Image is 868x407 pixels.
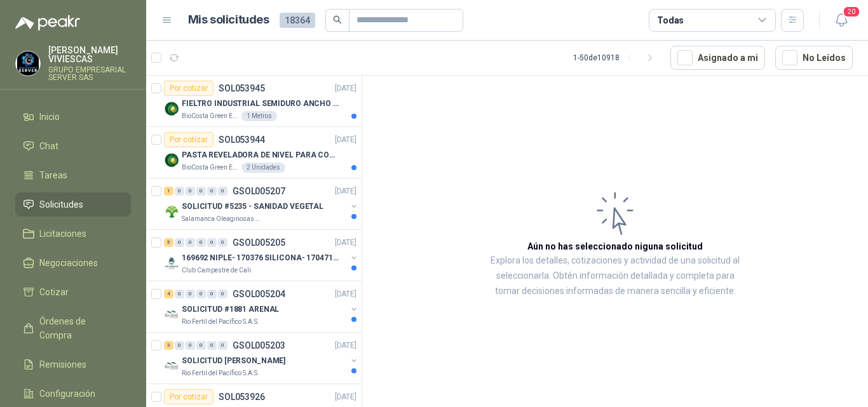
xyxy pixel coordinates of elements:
span: Tareas [39,168,67,182]
span: Configuración [39,387,95,401]
span: Inicio [39,110,60,124]
p: GSOL005207 [233,187,285,196]
p: [PERSON_NAME] VIVIESCAS [48,46,131,63]
p: FIELTRO INDUSTRIAL SEMIDURO ANCHO 25 MM [182,98,340,110]
p: SOL053926 [219,392,265,401]
div: 3 [164,341,173,350]
a: Inicio [15,105,131,129]
img: Company Logo [164,204,179,219]
div: 0 [175,341,184,350]
a: Por cotizarSOL053945[DATE] Company LogoFIELTRO INDUSTRIAL SEMIDURO ANCHO 25 MMBioCosta Green Ener... [146,76,362,127]
div: Todas [657,13,684,27]
a: Negociaciones [15,251,131,275]
span: Órdenes de Compra [39,314,119,342]
h3: Aún no has seleccionado niguna solicitud [527,239,703,253]
span: 18364 [280,13,315,28]
span: Licitaciones [39,227,86,241]
div: 4 [164,290,173,298]
p: [DATE] [335,288,356,300]
a: Remisiones [15,352,131,377]
img: Company Logo [164,358,179,373]
div: 0 [175,187,184,196]
div: 0 [196,238,206,247]
button: No Leídos [775,46,853,70]
a: Chat [15,134,131,158]
p: SOL053945 [219,84,265,93]
p: Salamanca Oleaginosas SAS [182,214,262,224]
p: Rio Fertil del Pacífico S.A.S. [182,368,259,378]
p: [DATE] [335,237,356,249]
div: 0 [218,187,227,196]
a: Solicitudes [15,192,131,217]
div: 0 [196,187,206,196]
img: Company Logo [164,307,179,322]
a: Configuración [15,382,131,406]
a: Órdenes de Compra [15,309,131,347]
p: Club Campestre de Cali [182,265,251,276]
p: SOLICITUD #1881 ARENAL [182,304,279,316]
div: 0 [196,290,206,298]
p: BioCosta Green Energy S.A.S [182,163,239,173]
div: 0 [218,341,227,350]
img: Company Logo [164,101,179,116]
div: 0 [207,290,217,298]
p: GSOL005204 [233,290,285,298]
p: GSOL005203 [233,341,285,350]
span: search [333,15,342,24]
p: SOLICITUD [PERSON_NAME] [182,355,285,367]
a: Tareas [15,163,131,187]
span: Chat [39,139,58,153]
p: 169692 NIPLE- 170376 SILICONA- 170471 VALVULA REG [182,252,340,264]
div: 1 [164,187,173,196]
a: Cotizar [15,280,131,304]
p: Explora los detalles, cotizaciones y actividad de una solicitud al seleccionarla. Obtén informaci... [489,253,741,299]
div: 0 [175,290,184,298]
div: 0 [218,238,227,247]
div: 0 [207,187,217,196]
p: [DATE] [335,83,356,95]
span: Solicitudes [39,197,83,211]
a: Por cotizarSOL053944[DATE] Company LogoPASTA REVELADORA DE NIVEL PARA COMBUSTIBLES/ACEITES DE COL... [146,127,362,178]
p: GRUPO EMPRESARIAL SERVER SAS [48,66,131,81]
a: Licitaciones [15,222,131,246]
p: [DATE] [335,391,356,403]
div: 0 [218,290,227,298]
p: SOL053944 [219,135,265,144]
p: GSOL005205 [233,238,285,247]
p: [DATE] [335,185,356,197]
a: 5 0 0 0 0 0 GSOL005205[DATE] Company Logo169692 NIPLE- 170376 SILICONA- 170471 VALVULA REGClub Ca... [164,235,359,276]
div: 0 [207,341,217,350]
a: 1 0 0 0 0 0 GSOL005207[DATE] Company LogoSOLICITUD #5235 - SANIDAD VEGETALSalamanca Oleaginosas SAS [164,183,359,224]
button: Asignado a mi [670,46,765,70]
p: SOLICITUD #5235 - SANIDAD VEGETAL [182,201,323,213]
div: Por cotizar [164,389,214,404]
div: 0 [186,341,195,350]
div: Por cotizar [164,132,214,147]
div: 0 [207,238,217,247]
div: 0 [186,187,195,196]
span: Cotizar [39,285,69,299]
div: 5 [164,238,173,247]
p: Rio Fertil del Pacífico S.A.S. [182,317,259,327]
a: 3 0 0 0 0 0 GSOL005203[DATE] Company LogoSOLICITUD [PERSON_NAME]Rio Fertil del Pacífico S.A.S. [164,338,359,378]
img: Logo peakr [15,15,80,30]
button: 20 [830,9,853,32]
p: PASTA REVELADORA DE NIVEL PARA COMBUSTIBLES/ACEITES DE COLOR ROSADA marca kolor kut [182,149,340,161]
img: Company Logo [164,152,179,168]
h1: Mis solicitudes [188,11,269,29]
p: BioCosta Green Energy S.A.S [182,111,239,121]
div: 2 Unidades [241,163,285,173]
p: [DATE] [335,134,356,146]
div: 0 [186,290,195,298]
span: Negociaciones [39,256,98,270]
p: [DATE] [335,340,356,352]
span: Remisiones [39,357,86,371]
div: 0 [186,238,195,247]
div: 0 [175,238,184,247]
div: 0 [196,341,206,350]
div: Por cotizar [164,81,214,96]
img: Company Logo [164,255,179,270]
img: Company Logo [16,51,40,76]
div: 1 - 50 de 10918 [573,48,660,68]
a: 4 0 0 0 0 0 GSOL005204[DATE] Company LogoSOLICITUD #1881 ARENALRio Fertil del Pacífico S.A.S. [164,286,359,327]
